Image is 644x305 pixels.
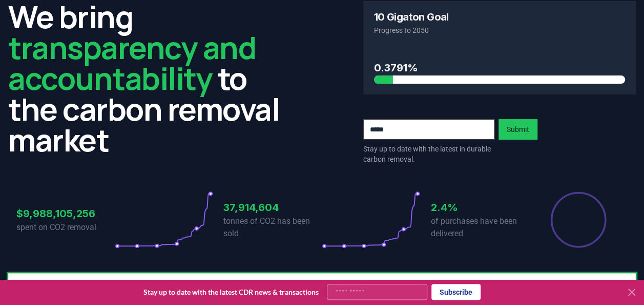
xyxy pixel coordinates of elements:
[374,12,449,22] h3: 10 Gigaton Goal
[431,200,529,215] h3: 2.4%
[498,119,537,140] button: Submit
[16,221,115,234] p: spent on CO2 removal
[550,191,607,249] div: Percentage of sales delivered
[8,26,256,99] span: transparency and accountability
[363,144,494,164] p: Stay up to date with the latest in durable carbon removal.
[223,200,322,215] h3: 37,914,604
[223,215,322,240] p: tonnes of CO2 has been sold
[16,206,115,221] h3: $9,988,105,256
[8,1,281,155] h2: We bring to the carbon removal market
[374,60,626,75] h3: 0.3791%
[374,25,626,35] p: Progress to 2050
[431,215,529,240] p: of purchases have been delivered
